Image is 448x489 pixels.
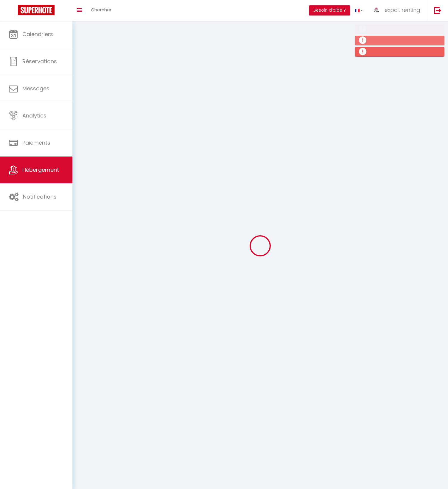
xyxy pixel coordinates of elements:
span: Notifications [23,193,57,200]
span: Calendriers [22,30,53,38]
span: Messages [22,85,49,92]
span: Paiements [22,139,50,146]
span: Analytics [22,112,46,119]
img: Super Booking [18,5,55,15]
img: ... [372,5,381,15]
button: Besoin d'aide ? [309,5,350,16]
span: expat renting [385,6,420,14]
span: Réservations [22,58,57,65]
span: Hébergement [22,166,59,174]
span: Chercher [91,7,111,13]
img: logout [434,7,441,14]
